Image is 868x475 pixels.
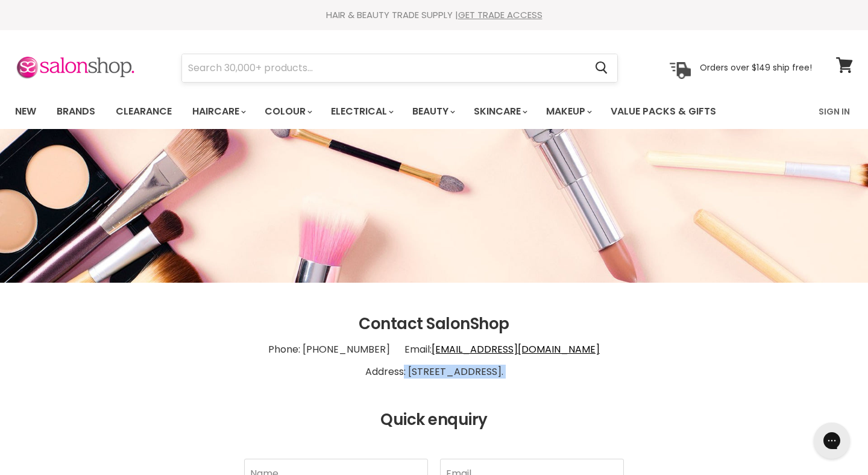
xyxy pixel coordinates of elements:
a: Beauty [403,99,462,124]
a: Colour [256,99,319,124]
input: Search [182,54,585,82]
form: Product [181,54,618,83]
a: Electrical [322,99,401,124]
a: Value Packs & Gifts [602,99,725,124]
iframe: Gorgias live chat messenger [808,418,856,463]
a: Haircare [183,99,253,124]
a: Skincare [465,99,535,124]
a: Clearance [107,99,181,124]
a: New [6,99,45,124]
a: Makeup [537,99,599,124]
p: Orders over $149 ship free! [700,62,812,73]
a: Sign In [811,99,857,124]
button: Search [585,54,617,82]
a: GET TRADE ACCESS [458,8,542,21]
ul: Main menu [6,94,769,129]
a: Brands [48,99,104,124]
